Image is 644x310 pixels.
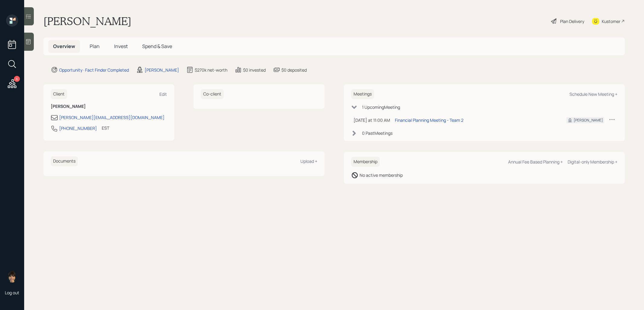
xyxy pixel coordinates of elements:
[102,125,109,131] div: EST
[90,43,100,50] span: Plan
[43,15,131,28] h1: [PERSON_NAME]
[51,156,78,166] h6: Documents
[159,91,167,97] div: Edit
[300,158,317,164] div: Upload +
[568,159,617,165] div: Digital-only Membership +
[114,43,128,50] span: Invest
[395,117,463,123] div: Financial Planning Meeting - Team 2
[574,118,603,123] div: [PERSON_NAME]
[53,43,75,50] span: Overview
[560,18,584,24] div: Plan Delivery
[59,67,129,73] div: Opportunity · Fact Finder Completed
[569,91,617,97] div: Schedule New Meeting +
[508,159,563,165] div: Annual Fee Based Planning +
[59,114,165,121] div: [PERSON_NAME][EMAIL_ADDRESS][DOMAIN_NAME]
[51,104,167,109] h6: [PERSON_NAME]
[351,89,374,99] h6: Meetings
[195,67,227,73] div: $270k net-worth
[5,290,19,295] div: Log out
[602,18,620,24] div: Kustomer
[201,89,224,99] h6: Co-client
[59,125,97,131] div: [PHONE_NUMBER]
[362,104,400,110] div: 1 Upcoming Meeting
[243,67,266,73] div: $0 invested
[142,43,172,50] span: Spend & Save
[362,130,392,136] div: 0 Past Meeting s
[281,67,307,73] div: $0 deposited
[354,117,390,123] div: [DATE] at 11:00 AM
[360,172,403,178] div: No active membership
[351,157,380,167] h6: Membership
[6,270,18,283] img: treva-nostdahl-headshot.png
[51,89,67,99] h6: Client
[14,76,20,82] div: 6
[145,67,179,73] div: [PERSON_NAME]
